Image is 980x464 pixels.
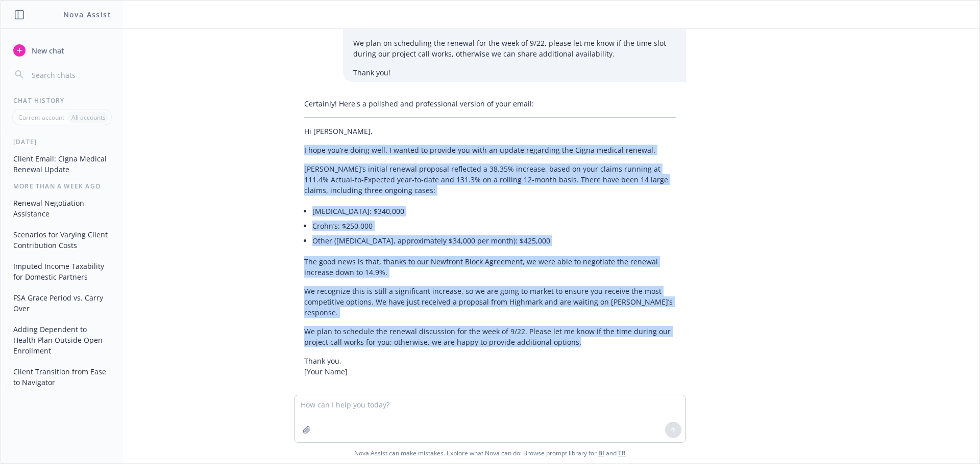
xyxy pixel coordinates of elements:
button: FSA Grace Period vs. Carry Over [9,289,115,317]
button: Adding Dependent to Health Plan Outside Open Enrollment [9,321,115,359]
button: Scenarios for Varying Client Contribution Costs [9,226,115,254]
p: I hope you’re doing well. I wanted to provide you with an update regarding the Cigna medical rene... [304,145,676,155]
p: Thank you! [353,67,676,78]
button: Imputed Income Taxability for Domestic Partners [9,258,115,285]
li: Other ([MEDICAL_DATA], approximately $34,000 per month): $425,000 [312,233,676,248]
p: Hi [PERSON_NAME], [304,126,676,137]
div: Chat History [1,96,123,105]
div: More than a week ago [1,182,123,190]
a: TR [618,449,626,457]
div: [DATE] [1,138,123,146]
p: We plan to schedule the renewal discussion for the week of 9/22. Please let me know if the time d... [304,326,676,347]
p: Certainly! Here's a polished and professional version of your email: [304,98,676,109]
button: Client Email: Cigna Medical Renewal Update [9,150,115,178]
p: Thank you, [Your Name] [304,356,676,377]
li: [MEDICAL_DATA]: $340,000 [312,204,676,219]
a: BI [598,449,604,457]
p: We recognize this is still a significant increase, so we are going to market to ensure you receiv... [304,286,676,318]
span: New chat [30,45,64,56]
button: Client Transition from Ease to Navigator [9,363,115,391]
span: Nova Assist can make mistakes. Explore what Nova can do: Browse prompt library for and [5,443,975,463]
li: Crohn’s: $250,000 [312,219,676,233]
p: [PERSON_NAME]’s initial renewal proposal reflected a 38.35% increase, based on your claims runnin... [304,163,676,196]
input: Search chats [30,68,111,82]
p: The good news is that, thanks to our Newfront Block Agreement, we were able to negotiate the rene... [304,256,676,278]
button: Renewal Negotiation Assistance [9,195,115,222]
p: We plan on scheduling the renewal for the week of 9/22, please let me know if the time slot durin... [353,38,676,59]
h1: Nova Assist [63,9,111,20]
p: All accounts [71,113,106,122]
button: New chat [9,41,115,60]
p: Current account [18,113,64,122]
